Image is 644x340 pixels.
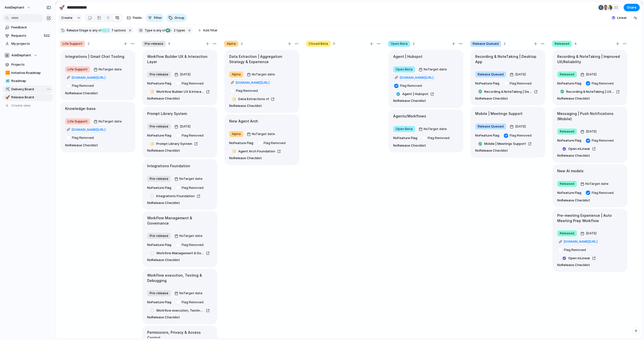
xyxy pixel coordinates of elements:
[154,15,162,20] span: Filter
[614,5,620,10] span: 11
[92,117,123,125] button: NoTarget date
[3,102,53,109] button: Create view
[63,41,83,46] span: Life Support
[229,96,277,102] a: Data Extractions v1
[236,88,260,93] span: Flag Removed
[182,300,206,305] span: Flag Removed
[478,124,504,129] span: Release Queued
[391,41,408,46] span: Open Beta
[147,315,180,320] span: No Release Checklist
[252,72,275,77] span: No Target date
[229,118,258,124] h1: New Agent Arch
[68,67,88,72] span: Life Support
[143,159,217,209] div: Integrations FoundationPre-releaseNoTarget dateNoFeature FlagFlag RemovedIntegrations FoundationN...
[3,24,53,31] a: Feedback
[152,28,167,33] button: isany of
[584,189,617,197] button: Flag Removed
[143,269,217,324] div: Workflow execution, Testing & DebuggingPre-releaseNoTarget dateNoFeature FlagFlag RemovedWorkflow...
[557,111,623,121] h1: Messaging | Push Notifications (Mobile)
[182,133,206,138] span: Flag Removed
[229,156,262,161] span: No Release Checklist
[402,92,428,97] span: Agent | Hubspot
[11,70,51,75] span: Initiative Roadmap
[557,213,623,223] h1: Pre-meeting Experience | Auto Meeting Prep Workflow
[228,87,261,95] button: Flag Removed
[147,200,180,205] span: No Release Checklist
[143,107,217,157] div: Prompt Library SystemPre-release[DATE]NoFeature FlagFlag RemovedPrompt Library SystemNoRelease Ch...
[59,4,65,11] div: 🚀
[179,291,203,296] span: No Target date
[238,97,269,102] span: Data Extractions v1
[71,75,105,80] span: [DOMAIN_NAME][URL]
[3,40,53,48] a: My projects
[99,119,122,124] span: No Target date
[3,77,53,85] div: 🗺️Roadmap
[147,163,190,169] h1: Integrations Foundation
[5,5,24,10] span: AskElephant
[156,141,192,146] span: Prompt Library System
[5,95,9,100] div: 🚀
[246,130,276,138] button: NoTarget date
[92,28,101,33] span: any of
[557,138,581,143] span: No Feature Flag
[5,78,10,83] button: 🗺️
[64,134,97,142] button: Flag Removed
[474,70,507,78] button: Release Queued
[502,79,535,88] button: Flag Removed
[65,91,98,96] span: No Release Checklist
[389,50,463,107] div: Agent | HubspotOpen BetaNoTarget date[DOMAIN_NAME][URL]Flag RemovedAgent | HubspotNoRelease Check...
[143,211,217,266] div: Workflow Management & GovernancePre-releaseNoTarget dateNoFeature FlagFlag RemovedWorkflow Manage...
[5,78,9,84] div: 🗺️
[203,28,218,33] span: Add filter
[182,242,206,247] span: Flag Removed
[64,117,91,125] button: Life Support
[2,4,33,12] button: AskElephant
[574,41,577,46] span: 4
[471,107,545,157] div: Mobile | Meetings SupportRelease Queued[DATE]NoFeature FlagFlag RemovedMobile | Meetings SupportN...
[557,81,581,86] span: No Feature Flag
[147,96,180,101] span: No Release Checklist
[172,28,176,32] span: 2
[592,138,616,143] span: Flag Removed
[229,141,253,146] span: No Feature Flag
[393,143,426,148] span: No Release Checklist
[227,41,236,46] span: Alpha
[147,250,213,257] a: Workflow Management & Governance
[147,242,171,247] span: No Feature Flag
[592,190,616,195] span: Flag Removed
[484,141,526,146] span: Mobile | Meetings Support
[3,86,53,93] div: 🛠️Delivery Board
[475,133,499,138] span: No Feature Flag
[228,70,245,78] button: Alpha
[417,65,448,73] button: NoTarget date
[64,82,97,90] button: Flag Removed
[99,67,122,72] span: No Target date
[256,139,289,147] button: Flag Removed
[475,111,522,116] h1: Mobile | Meetings Support
[229,54,295,64] h1: Data Extraction | Aggregation Strategy & Experience
[475,54,541,64] h1: Recording & NoteTaking | Desktop App
[89,28,92,33] span: is
[146,70,172,78] button: Pre-release
[3,94,53,101] a: 🚀Release Board
[174,132,207,140] button: Flag Removed
[65,74,107,81] a: [DOMAIN_NAME][URL]
[228,130,245,138] button: Alpha
[393,74,435,81] a: [DOMAIN_NAME][URL]
[11,103,31,108] span: Create view
[182,81,206,86] span: Flag Removed
[65,143,98,148] span: No Release Checklist
[560,72,574,77] span: Released
[246,70,276,78] button: NoTarget date
[174,79,207,88] button: Flag Removed
[585,230,598,236] span: [DATE]
[232,132,241,137] span: Alpha
[5,95,10,100] button: 🚀
[61,50,135,100] div: Integrations | Gmail Chat ToolingLife SupportNoTarget date[DOMAIN_NAME][URL] Flag RemovedNoReleas...
[147,141,201,147] a: Prompt Library System
[568,256,590,261] span: Open in Linear
[179,123,192,130] span: [DATE]
[396,126,413,132] span: Open Beta
[146,232,172,240] button: Pre-release
[5,70,10,75] button: 🟧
